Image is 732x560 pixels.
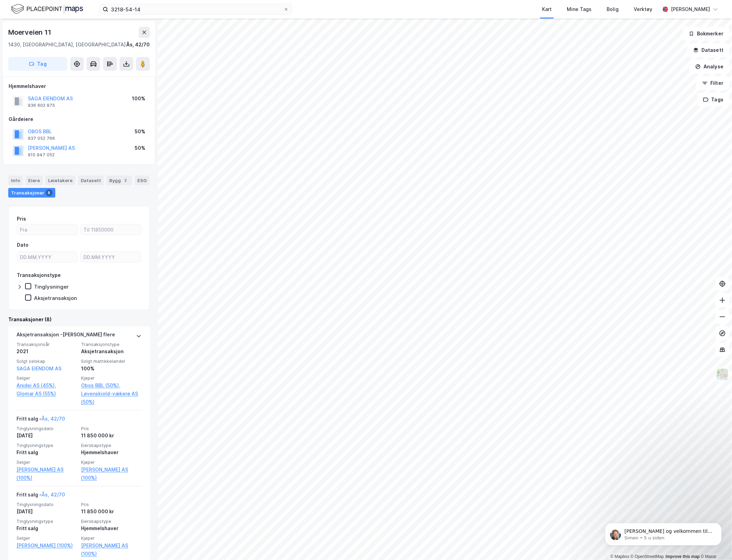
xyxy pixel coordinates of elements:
[81,507,142,516] div: 11 850 000 kr
[17,215,26,223] div: Pris
[8,188,55,198] div: Transaksjoner
[16,541,77,550] a: [PERSON_NAME] (100%)
[81,443,142,448] span: Eierskapstype
[108,4,283,14] input: Søk på adresse, matrikkel, gårdeiere, leietakere eller personer
[631,554,664,559] a: OpenStreetMap
[16,358,77,364] span: Solgt selskap
[16,381,77,390] a: Anidei AS (45%),
[78,176,104,185] div: Datasett
[16,507,77,516] div: [DATE]
[122,177,129,184] div: 2
[81,252,141,262] input: DD.MM.YYYY
[16,448,77,457] div: Fritt salg
[28,152,55,158] div: 910 947 052
[697,93,729,107] button: Tags
[42,492,65,497] a: Ås, 42/70
[16,502,77,507] span: Tinglysningsdato
[81,375,142,381] span: Kjøper
[126,41,150,49] div: Ås, 42/70
[634,5,652,13] div: Verktøy
[46,189,53,196] div: 8
[16,459,77,465] span: Selger
[16,415,65,426] div: Fritt salg -
[81,426,142,432] span: Pris
[81,448,142,457] div: Hjemmelshaver
[16,432,77,440] div: [DATE]
[81,524,142,533] div: Hjemmelshaver
[16,390,77,398] a: Glomar AS (55%)
[8,27,53,38] div: Moerveien 11
[16,347,77,356] div: 2021
[28,136,55,141] div: 937 052 766
[689,60,729,74] button: Analyse
[81,459,142,465] span: Kjøper
[671,5,710,13] div: [PERSON_NAME]
[8,176,23,185] div: Info
[25,176,43,185] div: Eiere
[595,508,732,557] iframe: Intercom notifications melding
[666,554,700,559] a: Improve this map
[132,94,145,103] div: 100%
[16,366,61,371] a: SAGA EIENDOM AS
[135,127,145,136] div: 50%
[81,535,142,541] span: Kjøper
[81,390,142,406] a: Løvenskiold-vækerø AS (50%)
[34,283,69,290] div: Tinglysninger
[28,103,55,108] div: 936 602 975
[9,115,149,123] div: Gårdeiere
[135,144,145,152] div: 50%
[542,5,552,13] div: Kart
[42,416,65,422] a: Ås, 42/70
[34,295,77,301] div: Aksjetransaksjon
[16,466,77,482] a: [PERSON_NAME] AS (100%)
[45,176,75,185] div: Leietakere
[16,535,77,541] span: Selger
[16,524,77,533] div: Fritt salg
[81,466,142,482] a: [PERSON_NAME] AS (100%)
[9,82,149,90] div: Hjemmelshaver
[16,443,77,448] span: Tinglysningstype
[81,224,141,235] input: Til 11850000
[8,315,150,324] div: Transaksjoner (8)
[16,331,115,341] div: Aksjetransaksjon - [PERSON_NAME] flere
[16,426,77,432] span: Tinglysningsdato
[30,26,119,33] p: Message from Simen, sent 5 u siden
[567,5,592,13] div: Mine Tags
[30,20,118,53] span: [PERSON_NAME] og velkommen til Newsec Maps, [PERSON_NAME] det er du lurer på så er det bare å ta ...
[17,271,61,279] div: Transaksjonstype
[607,5,619,13] div: Bolig
[81,432,142,440] div: 11 850 000 kr
[687,43,729,57] button: Datasett
[16,341,77,347] span: Transaksjonsår
[17,224,77,235] input: Fra
[16,518,77,524] span: Tinglysningstype
[696,76,729,90] button: Filter
[16,375,77,381] span: Selger
[81,341,142,347] span: Transaksjonstype
[17,252,77,262] input: DD.MM.YYYY
[683,27,729,41] button: Bokmerker
[11,3,83,15] img: logo.f888ab2527a4732fd821a326f86c7f29.svg
[81,502,142,507] span: Pris
[81,358,142,364] span: Solgt matrikkelandel
[610,554,629,559] a: Mapbox
[716,368,729,381] img: Z
[8,57,67,71] button: Tag
[8,41,126,49] div: 1430, [GEOGRAPHIC_DATA], [GEOGRAPHIC_DATA]
[81,365,142,373] div: 100%
[81,381,142,390] a: Obos BBL (50%),
[81,541,142,558] a: [PERSON_NAME] AS (100%)
[106,176,132,185] div: Bygg
[135,176,149,185] div: ESG
[81,518,142,524] span: Eierskapstype
[81,347,142,356] div: Aksjetransaksjon
[17,241,29,249] div: Dato
[16,491,65,502] div: Fritt salg -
